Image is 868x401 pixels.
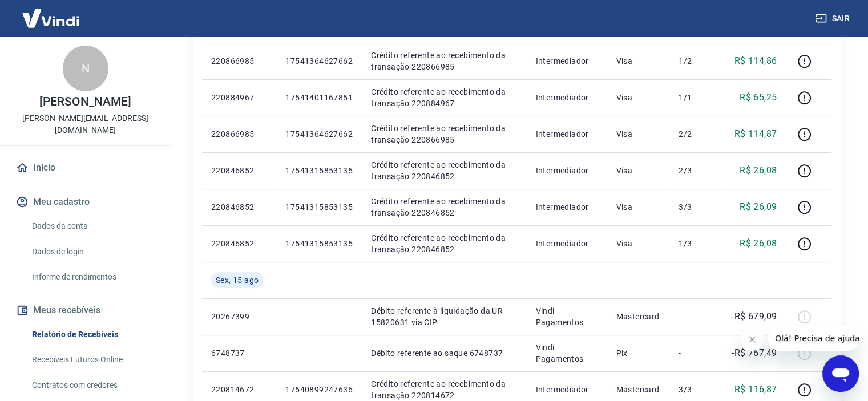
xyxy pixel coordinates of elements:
p: - [679,347,712,359]
p: 20267399 [211,311,267,322]
p: Crédito referente ao recebimento da transação 220866985 [371,123,518,145]
p: R$ 114,87 [734,127,777,141]
p: 220814672 [211,384,267,395]
p: 6748737 [211,347,267,359]
p: [PERSON_NAME][EMAIL_ADDRESS][DOMAIN_NAME] [9,112,162,136]
p: R$ 26,09 [740,200,777,214]
p: R$ 26,08 [740,164,777,177]
p: Intermediador [536,201,598,213]
p: 220846852 [211,165,267,176]
p: -R$ 767,49 [732,346,777,360]
p: Visa [616,92,660,103]
p: Pix [616,347,660,359]
p: Débito referente ao saque 6748737 [371,347,518,359]
p: 3/3 [679,384,712,395]
p: 1/2 [679,55,712,67]
p: R$ 116,87 [734,383,777,396]
p: Intermediador [536,384,598,395]
p: Visa [616,238,660,249]
span: Sex, 15 ago [216,274,259,286]
p: Mastercard [616,311,660,322]
p: 220846852 [211,238,267,249]
p: 2/2 [679,128,712,140]
p: 17541364627662 [285,128,353,140]
span: Olá! Precisa de ajuda? [7,8,96,17]
iframe: Fechar mensagem [741,328,764,351]
p: Crédito referente ao recebimento da transação 220866985 [371,50,518,72]
p: Intermediador [536,238,598,249]
p: Visa [616,165,660,176]
p: 17541315853135 [285,238,353,249]
p: Vindi Pagamentos [536,305,598,328]
p: 17541401167851 [285,92,353,103]
a: Recebíveis Futuros Online [27,348,157,371]
p: 3/3 [679,201,712,213]
a: Dados de login [27,240,157,264]
p: 220884967 [211,92,267,103]
button: Meus recebíveis [14,298,157,323]
p: R$ 65,25 [740,91,777,104]
a: Informe de rendimentos [27,265,157,289]
p: R$ 114,86 [734,54,777,68]
p: 220846852 [211,201,267,213]
p: 1/3 [679,238,712,249]
a: Início [14,155,157,180]
div: N [63,46,108,91]
a: Relatório de Recebíveis [27,323,157,346]
p: Crédito referente ao recebimento da transação 220846852 [371,159,518,182]
p: -R$ 679,09 [732,310,777,323]
p: 17541315853135 [285,165,353,176]
button: Meu cadastro [14,189,157,214]
p: Mastercard [616,384,660,395]
p: Intermediador [536,165,598,176]
p: Crédito referente ao recebimento da transação 220846852 [371,196,518,218]
p: Crédito referente ao recebimento da transação 220814672 [371,378,518,401]
iframe: Botão para abrir a janela de mensagens [822,355,859,392]
p: Visa [616,55,660,67]
p: Visa [616,128,660,140]
p: - [679,311,712,322]
iframe: Mensagem da empresa [768,326,859,351]
p: 2/3 [679,165,712,176]
p: Crédito referente ao recebimento da transação 220884967 [371,86,518,109]
p: 220866985 [211,55,267,67]
a: Contratos com credores [27,374,157,397]
p: 220866985 [211,128,267,140]
p: 17541364627662 [285,55,353,67]
a: Dados da conta [27,214,157,238]
p: Débito referente à liquidação da UR 15820631 via CIP [371,305,518,328]
img: Vindi [14,1,88,35]
p: 17541315853135 [285,201,353,213]
p: R$ 26,08 [740,237,777,250]
p: Crédito referente ao recebimento da transação 220846852 [371,232,518,255]
p: 1/1 [679,92,712,103]
p: Intermediador [536,92,598,103]
p: Vindi Pagamentos [536,342,598,364]
button: Sair [813,8,854,29]
p: Visa [616,201,660,213]
p: Intermediador [536,55,598,67]
p: 17540899247636 [285,384,353,395]
p: Intermediador [536,128,598,140]
p: [PERSON_NAME] [39,96,131,108]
